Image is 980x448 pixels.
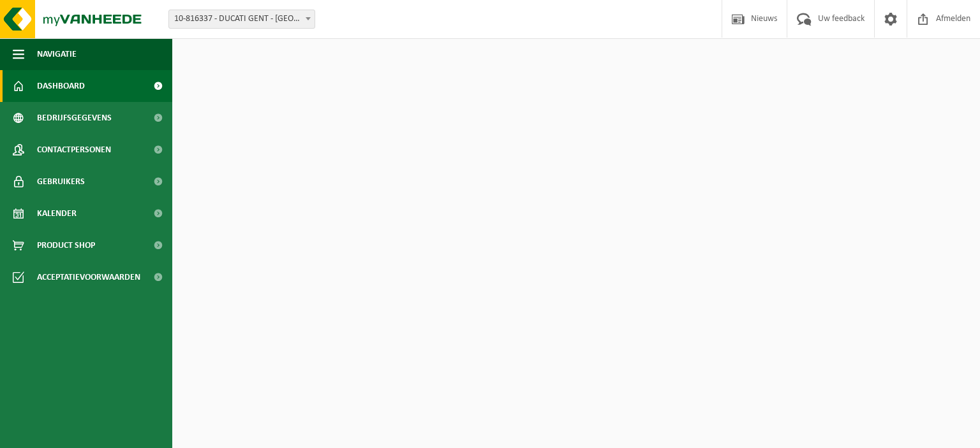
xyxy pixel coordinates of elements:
span: Dashboard [37,70,85,102]
span: Bedrijfsgegevens [37,102,112,134]
span: 10-816337 - DUCATI GENT - DEURNE [169,10,315,28]
span: Product Shop [37,229,95,261]
span: Contactpersonen [37,134,111,166]
span: Gebruikers [37,166,85,198]
span: Navigatie [37,38,77,70]
span: Kalender [37,198,77,229]
span: 10-816337 - DUCATI GENT - DEURNE [168,10,315,29]
span: Acceptatievoorwaarden [37,261,140,293]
